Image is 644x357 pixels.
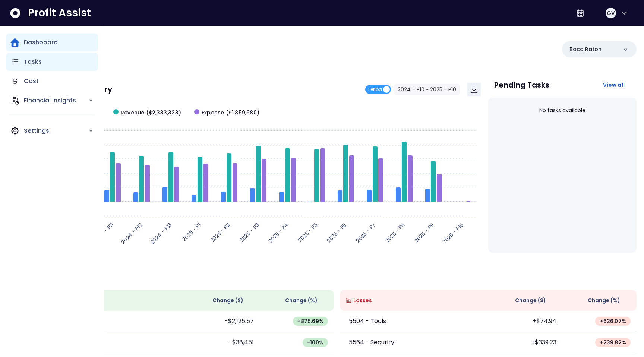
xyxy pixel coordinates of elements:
[494,81,549,89] p: Pending Tasks
[603,81,625,89] span: View all
[383,221,407,244] text: 2025 - P8
[24,38,58,47] p: Dashboard
[515,297,546,304] span: Change ( $ )
[600,339,626,346] span: + 239.82 %
[24,57,42,66] p: Tasks
[238,221,261,244] text: 2025 - P3
[28,6,91,20] span: Profit Assist
[488,311,562,332] td: +$74.94
[494,101,631,120] div: No tasks available
[149,221,173,246] text: 2024 - P13
[24,77,39,86] p: Cost
[607,9,615,17] span: GV
[394,84,460,95] button: 2024 - P10 ~ 2025 - P10
[467,83,481,96] button: Download
[353,297,372,304] span: Losses
[186,332,260,353] td: -$38,451
[186,311,260,332] td: -$2,125.57
[307,339,323,346] span: -100 %
[121,109,181,117] span: Revenue ($2,333,323)
[597,78,631,92] button: View all
[37,274,637,281] p: Wins & Losses
[202,109,259,117] span: Expense ($1,859,980)
[569,45,602,53] p: Boca Raton
[297,317,323,325] span: -875.69 %
[209,221,231,244] text: 2025 - P2
[588,297,620,304] span: Change (%)
[24,126,88,135] p: Settings
[349,338,394,347] p: 5564 - Security
[325,221,348,244] text: 2025 - P6
[349,317,386,326] p: 5504 - Tools
[285,297,318,304] span: Change (%)
[600,317,626,325] span: + 626.07 %
[441,221,465,245] text: 2025 - P10
[266,221,290,244] text: 2025 - P4
[24,96,88,105] p: Financial Insights
[354,221,378,244] text: 2025 - P7
[212,297,243,304] span: Change ( $ )
[120,221,144,246] text: 2024 - P12
[413,221,436,244] text: 2025 - P9
[488,332,562,353] td: +$339.23
[296,221,319,244] text: 2025 - P5
[368,85,382,94] span: Period
[181,221,203,243] text: 2025 - P1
